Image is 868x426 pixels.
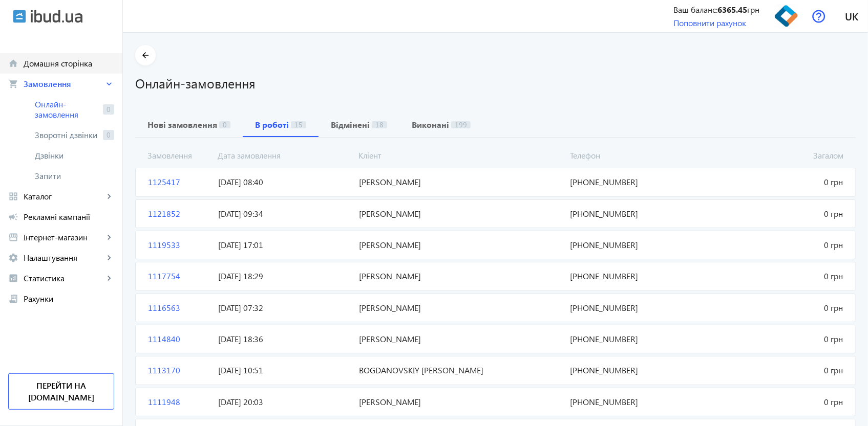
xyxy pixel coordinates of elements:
[104,273,114,283] mat-icon: keyboard_arrow_right
[8,191,18,201] mat-icon: grid_view
[673,17,746,28] a: Поповнити рахунок
[24,79,104,89] span: Замовлення
[214,365,355,376] span: [DATE] 10:51
[566,176,707,188] span: [PHONE_NUMBER]
[706,271,847,282] span: 0 грн
[135,74,856,92] h1: Онлайн-замовлення
[8,294,18,304] mat-icon: receipt_long
[355,302,566,313] span: [PERSON_NAME]
[104,79,114,89] mat-icon: keyboard_arrow_right
[144,176,214,188] span: 1125417
[8,212,18,222] mat-icon: campaign
[104,191,114,201] mat-icon: keyboard_arrow_right
[144,239,214,251] span: 1119533
[566,208,707,219] span: [PHONE_NUMBER]
[355,333,566,345] span: [PERSON_NAME]
[139,49,152,62] mat-icon: arrow_back
[355,239,566,251] span: [PERSON_NAME]
[13,10,26,23] img: ibud.svg
[35,150,114,161] span: Дзвінки
[8,273,18,283] mat-icon: analytics
[214,271,355,282] span: [DATE] 18:29
[24,294,114,304] span: Рахунки
[706,239,847,251] span: 0 грн
[104,253,114,263] mat-icon: keyboard_arrow_right
[144,271,214,282] span: 1117754
[566,302,707,313] span: [PHONE_NUMBER]
[255,121,289,129] b: В роботі
[103,130,114,140] span: 0
[412,121,449,129] b: Виконані
[147,121,217,129] b: Нові замовлення
[706,396,847,408] span: 0 грн
[24,232,104,242] span: Інтернет-магазин
[24,212,114,222] span: Рекламні кампанії
[103,104,114,115] span: 0
[673,4,759,15] div: Ваш баланс: грн
[812,10,825,23] img: help.svg
[566,396,707,408] span: [PHONE_NUMBER]
[144,302,214,313] span: 1116563
[214,302,355,313] span: [DATE] 07:32
[8,253,18,263] mat-icon: settings
[144,396,214,408] span: 1111948
[845,10,858,23] span: uk
[144,333,214,345] span: 1114840
[566,365,707,376] span: [PHONE_NUMBER]
[355,176,566,188] span: [PERSON_NAME]
[355,271,566,282] span: [PERSON_NAME]
[35,171,114,181] span: Запити
[144,208,214,219] span: 1121852
[144,365,214,376] span: 1113170
[8,79,18,89] mat-icon: shopping_cart
[214,333,355,345] span: [DATE] 18:36
[355,396,566,408] span: [PERSON_NAME]
[24,253,104,263] span: Налаштування
[707,150,848,161] span: Загалом
[706,208,847,219] span: 0 грн
[451,121,471,128] span: 199
[706,176,847,188] span: 0 грн
[775,5,798,28] img: 2629760afa18d7e1f19842681334582-1bb87d41d1.png
[566,333,707,345] span: [PHONE_NUMBER]
[291,121,306,128] span: 15
[214,208,355,219] span: [DATE] 09:34
[24,58,114,69] span: Домашня сторінка
[31,10,82,23] img: ibud_text.svg
[566,150,707,161] span: Телефон
[706,333,847,345] span: 0 грн
[219,121,230,128] span: 0
[355,208,566,219] span: [PERSON_NAME]
[214,176,355,188] span: [DATE] 08:40
[706,365,847,376] span: 0 грн
[8,373,114,410] a: Перейти на [DOMAIN_NAME]
[143,150,214,161] span: Замовлення
[566,271,707,282] span: [PHONE_NUMBER]
[372,121,387,128] span: 18
[331,121,370,129] b: Відмінені
[214,239,355,251] span: [DATE] 17:01
[24,191,104,201] span: Каталог
[566,239,707,251] span: [PHONE_NUMBER]
[35,130,99,140] span: Зворотні дзвінки
[706,302,847,313] span: 0 грн
[8,58,18,69] mat-icon: home
[214,150,355,161] span: Дата замовлення
[717,4,747,15] b: 6365.45
[214,396,355,408] span: [DATE] 20:03
[355,150,566,161] span: Кліент
[104,232,114,242] mat-icon: keyboard_arrow_right
[35,99,99,120] span: Онлайн-замовлення
[8,232,18,242] mat-icon: storefront
[24,273,104,283] span: Статистика
[355,365,566,376] span: BOGDANOVSKIY [PERSON_NAME]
